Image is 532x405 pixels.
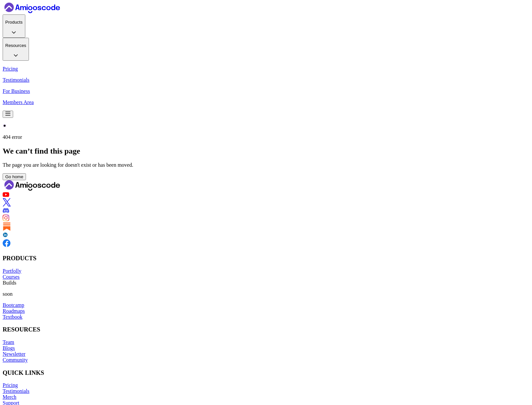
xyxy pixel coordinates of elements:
p: 404 error [3,134,529,140]
a: Portfolly [3,268,21,274]
a: Home page [3,174,26,179]
a: LinkedIn link [3,232,529,239]
a: Twitter link [3,198,529,208]
div: Open Menu [5,112,11,117]
a: Blogs [3,345,15,351]
div: Go home [5,174,23,179]
a: Textbook [3,314,22,320]
a: Blog link [3,223,529,232]
a: Instagram link [3,214,529,223]
h3: RESOURCES [3,326,529,333]
a: Youtube link [3,192,529,198]
h3: PRODUCTS [3,255,529,262]
p: Resources [5,43,26,48]
h3: QUICK LINKS [3,369,529,376]
button: Resources [3,38,29,61]
a: Pricing [3,382,18,388]
div: Builds [3,280,529,286]
a: Members Area [3,99,529,105]
a: Pricing [3,66,529,72]
a: Team [3,339,14,345]
a: Bootcamp [3,302,24,308]
a: Community [3,357,28,363]
button: Products [3,14,25,38]
button: Go home [3,173,26,180]
a: Newsletter [3,351,25,357]
a: Roadmaps [3,308,25,314]
a: Discord link [3,208,529,214]
p: soon [3,291,529,297]
h2: We can’t find this page [3,147,529,156]
a: Testimonials [3,388,30,394]
p: The page you are looking for doesn't exist or has been moved. [3,162,529,168]
a: Courses [3,274,20,280]
p: Products [5,20,23,25]
a: For Business [3,88,529,94]
a: Testimonials [3,77,529,83]
a: Facebook link [3,239,529,248]
button: Open Menu [3,111,13,118]
a: Merch [3,394,16,400]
